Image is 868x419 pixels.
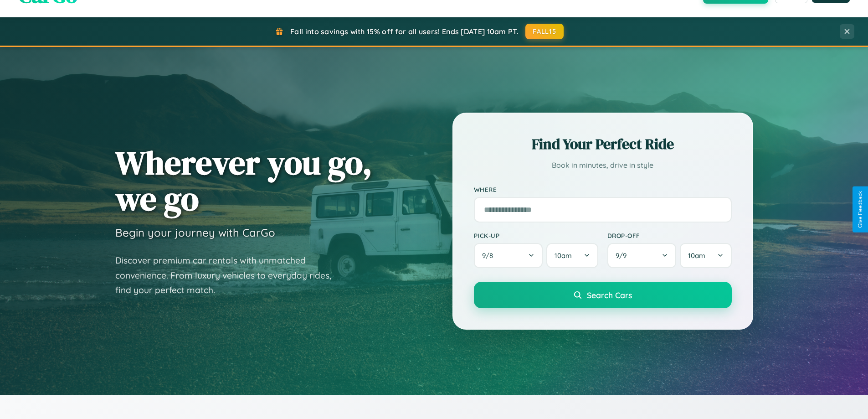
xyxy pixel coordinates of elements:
button: 10am [680,243,731,268]
span: Fall into savings with 15% off for all users! Ends [DATE] 10am PT. [290,27,519,36]
h1: Wherever you go, we go [115,145,372,217]
button: 10am [546,243,598,268]
p: Discover premium car rentals with unmatched convenience. From luxury vehicles to everyday rides, ... [115,253,343,298]
span: 10am [555,251,572,260]
span: 9 / 9 [616,251,631,260]
label: Pick-up [474,232,598,239]
button: Search Cars [474,282,732,308]
div: Give Feedback [857,191,863,228]
label: Where [474,186,732,193]
h2: Find Your Perfect Ride [474,134,732,154]
span: 9 / 8 [482,251,498,260]
p: Book in minutes, drive in style [474,159,732,172]
button: 9/8 [474,243,543,268]
button: FALL15 [525,24,564,39]
h3: Begin your journey with CarGo [115,226,275,239]
span: 10am [688,251,705,260]
button: 9/9 [607,243,677,268]
label: Drop-off [607,232,732,239]
span: Search Cars [587,290,632,300]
